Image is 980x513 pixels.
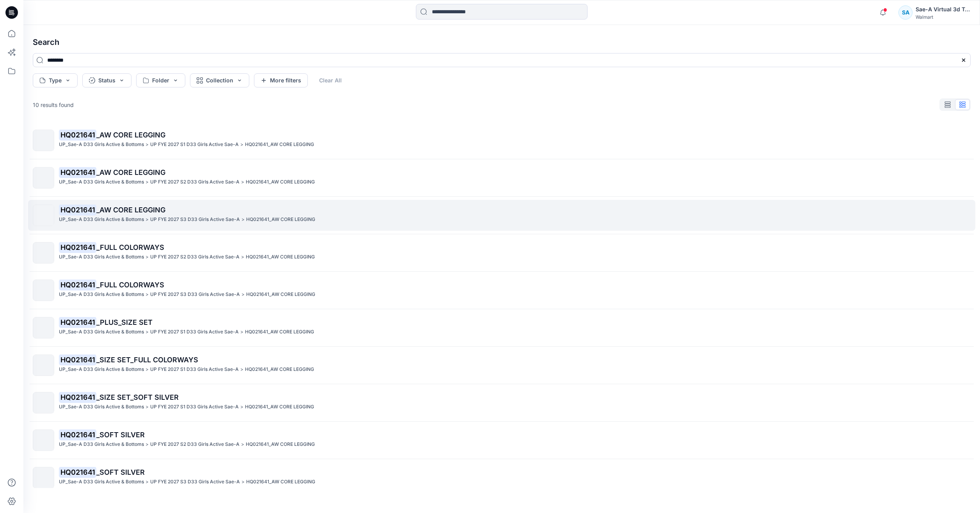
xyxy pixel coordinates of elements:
p: > [241,253,244,261]
p: UP_Sae-A D33 Girls Active & Bottoms [59,141,144,149]
p: HQ021641_AW CORE LEGGING [246,216,315,224]
p: HQ021641_AW CORE LEGGING [246,478,315,486]
a: HQ021641_AW CORE LEGGINGUP_Sae-A D33 Girls Active & Bottoms>UP FYE 2027 S3 D33 Girls Active Sae-A... [28,200,975,231]
h4: Search [27,31,977,53]
p: > [240,403,243,411]
p: > [146,216,149,224]
p: > [240,328,243,336]
p: > [146,253,149,261]
p: > [146,141,149,149]
mark: HQ021641 [59,242,96,253]
p: UP_Sae-A D33 Girls Active & Bottoms [59,403,144,411]
div: Walmart [916,14,970,20]
p: > [241,440,244,449]
p: > [241,216,245,224]
p: UP_Sae-A D33 Girls Active & Bottoms [59,328,144,336]
p: HQ021641_AW CORE LEGGING [246,290,315,299]
p: HQ021641_AW CORE LEGGING [245,365,314,374]
p: > [240,141,243,149]
mark: HQ021641 [59,467,96,477]
p: UP_Sae-A D33 Girls Active & Bottoms [59,478,144,486]
a: HQ021641_SOFT SILVERUP_Sae-A D33 Girls Active & Bottoms>UP FYE 2027 S3 D33 Girls Active Sae-A>HQ0... [28,462,975,493]
span: _SOFT SILVER [96,468,145,476]
mark: HQ021641 [59,167,96,178]
p: HQ021641_AW CORE LEGGING [246,440,315,449]
p: HQ021641_AW CORE LEGGING [245,141,314,149]
button: Folder [136,73,185,87]
p: UP_Sae-A D33 Girls Active & Bottoms [59,440,144,449]
a: HQ021641_SIZE SET_SOFT SILVERUP_Sae-A D33 Girls Active & Bottoms>UP FYE 2027 S1 D33 Girls Active ... [28,387,975,418]
p: HQ021641_AW CORE LEGGING [245,403,314,411]
span: _PLUS_SIZE SET [96,318,153,326]
p: > [146,328,149,336]
p: 10 results found [33,101,74,109]
span: _FULL COLORWAYS [96,281,164,289]
a: HQ021641_PLUS_SIZE SETUP_Sae-A D33 Girls Active & Bottoms>UP FYE 2027 S1 D33 Girls Active Sae-A>H... [28,312,975,343]
mark: HQ021641 [59,129,96,140]
p: UP FYE 2027 S2 D33 Girls Active Sae-A [150,440,240,449]
p: UP_Sae-A D33 Girls Active & Bottoms [59,178,144,186]
mark: HQ021641 [59,279,96,290]
p: > [241,478,245,486]
span: _AW CORE LEGGING [96,168,165,176]
span: _SOFT SILVER [96,431,145,439]
p: UP FYE 2027 S2 D33 Girls Active Sae-A [150,253,240,261]
p: UP_Sae-A D33 Girls Active & Bottoms [59,365,144,374]
button: Collection [190,73,249,87]
p: > [146,365,149,374]
p: HQ021641_AW CORE LEGGING [245,328,314,336]
p: UP_Sae-A D33 Girls Active & Bottoms [59,290,144,299]
p: UP FYE 2027 S2 D33 Girls Active Sae-A [150,178,240,186]
span: _FULL COLORWAYS [96,243,164,251]
p: UP FYE 2027 S3 D33 Girls Active Sae-A [150,290,240,299]
span: _SIZE SET_FULL COLORWAYS [96,356,198,364]
p: UP FYE 2027 S1 D33 Girls Active Sae-A [150,141,239,149]
p: UP FYE 2027 S1 D33 Girls Active Sae-A [150,365,239,374]
p: > [146,478,149,486]
button: More filters [254,73,308,87]
span: _AW CORE LEGGING [96,206,165,214]
span: _SIZE SET_SOFT SILVER [96,393,179,401]
p: > [146,178,149,186]
a: HQ021641_AW CORE LEGGINGUP_Sae-A D33 Girls Active & Bottoms>UP FYE 2027 S1 D33 Girls Active Sae-A... [28,125,975,156]
p: UP FYE 2027 S1 D33 Girls Active Sae-A [150,328,239,336]
mark: HQ021641 [59,204,96,215]
p: > [241,290,245,299]
p: > [146,403,149,411]
mark: HQ021641 [59,429,96,440]
p: HQ021641_AW CORE LEGGING [246,178,315,186]
p: UP FYE 2027 S3 D33 Girls Active Sae-A [150,216,240,224]
p: > [240,365,243,374]
p: UP_Sae-A D33 Girls Active & Bottoms [59,216,144,224]
mark: HQ021641 [59,354,96,365]
div: SA [898,5,913,20]
button: Type [33,73,78,87]
mark: HQ021641 [59,317,96,328]
a: HQ021641_FULL COLORWAYSUP_Sae-A D33 Girls Active & Bottoms>UP FYE 2027 S3 D33 Girls Active Sae-A>... [28,275,975,306]
a: HQ021641_SOFT SILVERUP_Sae-A D33 Girls Active & Bottoms>UP FYE 2027 S2 D33 Girls Active Sae-A>HQ0... [28,425,975,456]
p: UP FYE 2027 S3 D33 Girls Active Sae-A [150,478,240,486]
p: > [241,178,244,186]
p: UP_Sae-A D33 Girls Active & Bottoms [59,253,144,261]
a: HQ021641_SIZE SET_FULL COLORWAYSUP_Sae-A D33 Girls Active & Bottoms>UP FYE 2027 S1 D33 Girls Acti... [28,350,975,381]
p: > [146,440,149,449]
p: UP FYE 2027 S1 D33 Girls Active Sae-A [150,403,239,411]
p: HQ021641_AW CORE LEGGING [246,253,315,261]
span: _AW CORE LEGGING [96,131,165,139]
div: Sae-A Virtual 3d Team [916,5,970,14]
button: Status [82,73,131,87]
mark: HQ021641 [59,392,96,403]
p: > [146,290,149,299]
a: HQ021641_FULL COLORWAYSUP_Sae-A D33 Girls Active & Bottoms>UP FYE 2027 S2 D33 Girls Active Sae-A>... [28,237,975,268]
a: HQ021641_AW CORE LEGGINGUP_Sae-A D33 Girls Active & Bottoms>UP FYE 2027 S2 D33 Girls Active Sae-A... [28,162,975,193]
